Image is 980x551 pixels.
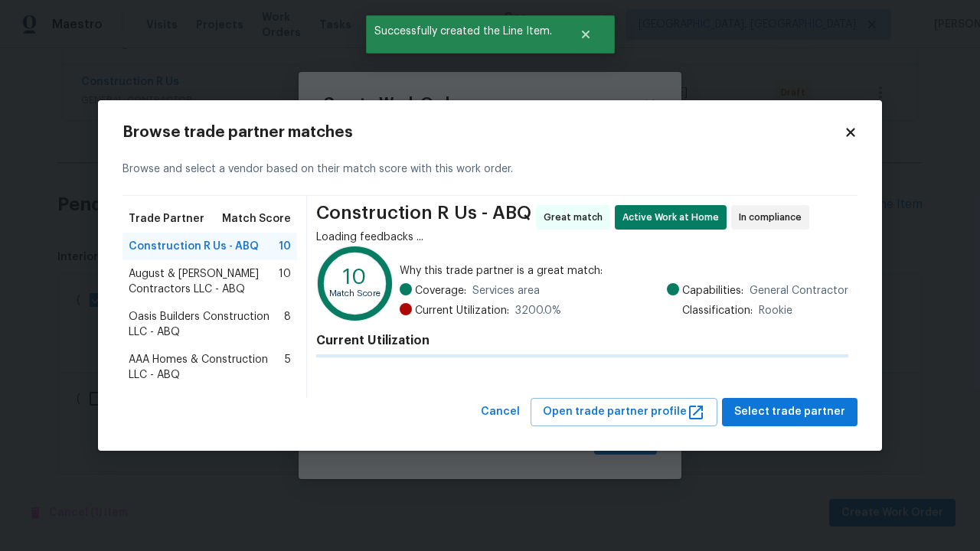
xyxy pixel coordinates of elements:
[343,266,367,288] text: 10
[734,403,845,422] span: Select trade partner
[415,303,509,318] span: Current Utilization:
[279,266,291,297] span: 10
[560,19,611,50] button: Close
[531,398,717,426] button: Open trade partner profile
[759,303,792,318] span: Rookie
[222,211,291,227] span: Match Score
[129,352,285,383] span: AAA Homes & Construction LLC - ABQ
[481,403,520,422] span: Cancel
[366,15,560,47] span: Successfully created the Line Item.
[316,230,848,245] div: Loading feedbacks ...
[739,210,808,225] span: In compliance
[622,210,725,225] span: Active Work at Home
[722,398,857,426] button: Select trade partner
[400,263,848,279] span: Why this trade partner is a great match:
[129,211,204,227] span: Trade Partner
[316,205,531,230] span: Construction R Us - ABQ
[129,239,259,254] span: Construction R Us - ABQ
[475,398,526,426] button: Cancel
[316,333,848,348] h4: Current Utilization
[515,303,561,318] span: 3200.0 %
[284,309,291,340] span: 8
[129,309,284,340] span: Oasis Builders Construction LLC - ABQ
[279,239,291,254] span: 10
[415,283,466,298] span: Coverage:
[122,143,857,196] div: Browse and select a vendor based on their match score with this work order.
[122,125,844,140] h2: Browse trade partner matches
[544,210,609,225] span: Great match
[543,403,705,422] span: Open trade partner profile
[472,283,540,298] span: Services area
[682,303,753,318] span: Classification:
[285,352,291,383] span: 5
[329,290,381,298] text: Match Score
[750,283,848,298] span: General Contractor
[682,283,743,298] span: Capabilities:
[129,266,279,297] span: August & [PERSON_NAME] Contractors LLC - ABQ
